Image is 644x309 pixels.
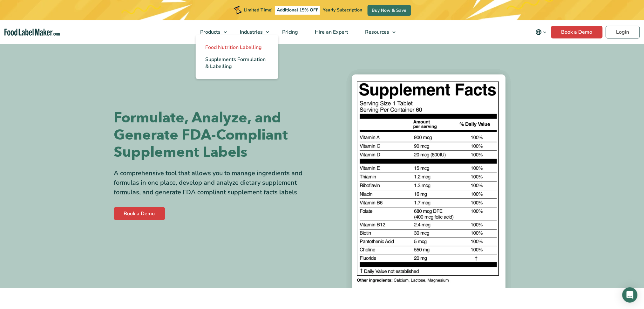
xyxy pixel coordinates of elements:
[274,20,305,44] a: Pricing
[368,5,411,16] a: Buy Now & Save
[4,29,60,36] a: Food Label Maker homepage
[323,7,363,13] span: Yearly Subscription
[114,109,317,161] h1: Formulate, Analyze, and Generate FDA-Compliant Supplement Labels
[114,168,317,197] div: A comprehensive tool that allows you to manage ingredients and formulas in one place, develop and...
[622,287,638,303] div: Open Intercom Messenger
[606,26,640,38] a: Login
[531,26,551,38] button: Change language
[244,7,272,13] span: Limited Time!
[357,20,399,44] a: Resources
[114,207,165,220] a: Book a Demo
[275,6,320,15] span: Additional 15% OFF
[196,41,278,53] a: Food Nutrition Labelling
[232,20,272,44] a: Industries
[363,29,390,36] span: Resources
[205,44,262,51] span: Food Nutrition Labelling
[238,29,263,36] span: Industries
[196,53,278,72] a: Supplements Formulation & Labelling
[280,29,299,36] span: Pricing
[205,56,266,70] span: Supplements Formulation & Labelling
[551,26,603,38] a: Book a Demo
[307,20,355,44] a: Hire an Expert
[198,29,221,36] span: Products
[192,20,230,44] a: Products
[313,29,349,36] span: Hire an Expert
